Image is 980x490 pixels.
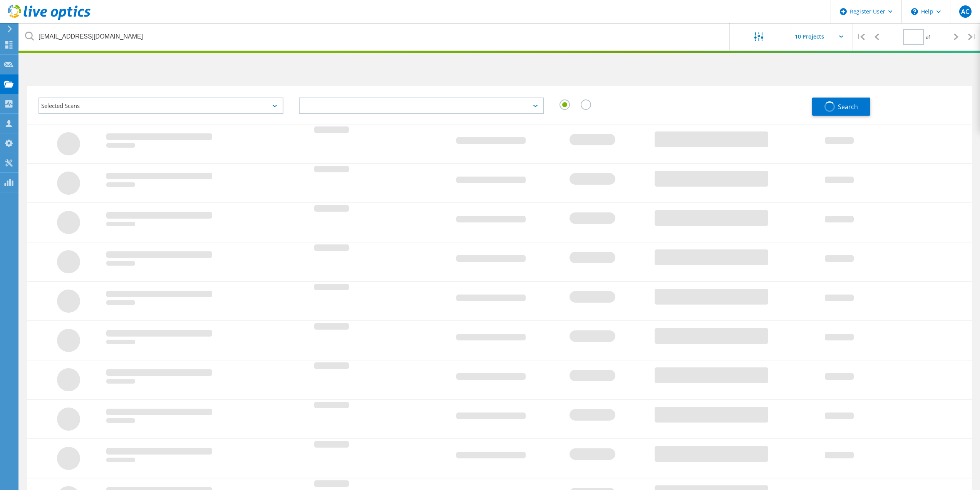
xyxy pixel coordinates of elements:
span: of [926,34,930,40]
div: | [853,23,869,51]
a: Live Optics Dashboard [8,16,90,22]
svg: \n [911,8,918,15]
span: Search [838,103,858,111]
input: undefined [19,23,730,50]
div: Selected Scans [39,98,283,114]
div: | [964,23,980,51]
span: AC [961,8,969,15]
button: Search [812,98,870,116]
